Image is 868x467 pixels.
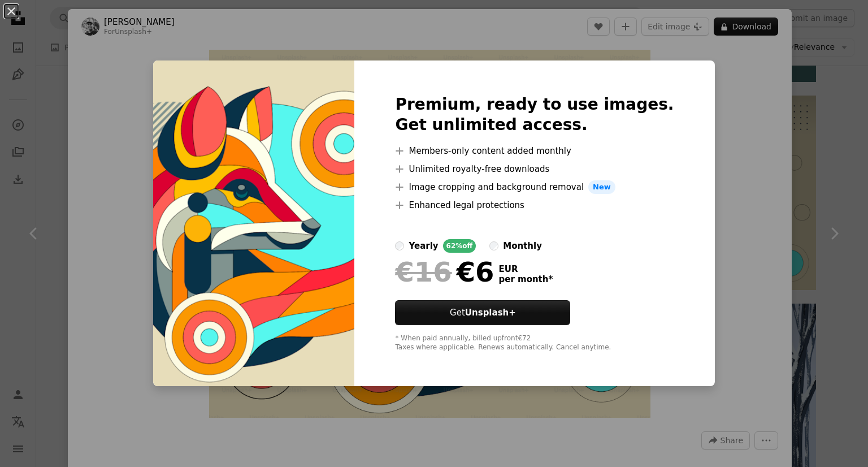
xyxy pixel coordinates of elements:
[395,94,674,135] h2: Premium, ready to use images. Get unlimited access.
[395,257,494,287] div: €6
[443,239,476,253] div: 62% off
[395,300,570,325] button: GetUnsplash+
[465,308,516,318] strong: Unsplash+
[395,162,674,176] li: Unlimited royalty-free downloads
[498,274,553,284] span: per month *
[395,198,674,212] li: Enhanced legal protections
[503,239,542,253] div: monthly
[498,264,553,274] span: EUR
[395,241,404,250] input: yearly62%off
[588,180,615,194] span: New
[153,60,354,386] img: premium_vector-1740097187312-483cec5de795
[489,241,498,250] input: monthly
[395,180,674,194] li: Image cropping and background removal
[395,144,674,158] li: Members-only content added monthly
[395,257,452,287] span: €16
[395,334,674,352] div: * When paid annually, billed upfront €72 Taxes where applicable. Renews automatically. Cancel any...
[409,239,438,253] div: yearly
